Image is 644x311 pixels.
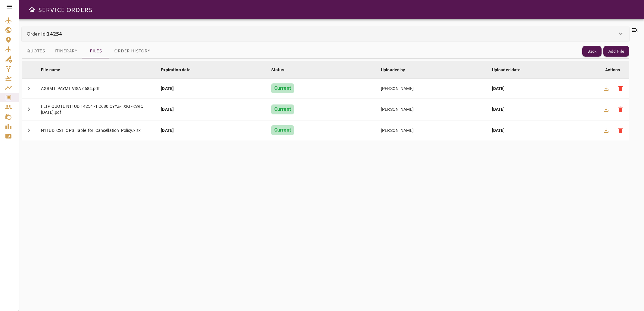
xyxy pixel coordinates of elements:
[381,86,482,92] div: [PERSON_NAME]
[26,4,38,16] button: Open drawer
[271,66,284,73] div: Status
[161,66,191,73] div: Expiration date
[271,125,294,135] div: Current
[582,46,602,57] button: Back
[381,106,482,112] div: [PERSON_NAME]
[599,123,613,138] button: Download file
[492,66,528,73] span: Uploaded date
[381,66,413,73] span: Uploaded by
[271,83,294,93] div: Current
[161,86,262,92] div: [DATE]
[271,104,294,114] div: Current
[161,106,262,112] div: [DATE]
[161,127,262,133] div: [DATE]
[599,81,613,96] button: Download file
[381,66,405,73] div: Uploaded by
[47,30,62,37] b: 14254
[492,127,593,133] div: [DATE]
[617,127,624,134] span: delete
[22,44,155,58] div: basic tabs example
[492,86,593,92] div: [DATE]
[50,44,82,58] button: Itinerary
[599,102,613,117] button: Download file
[82,44,109,58] button: Files
[41,66,60,73] div: File name
[41,103,151,115] div: FLTP QUOTE N11UD 14254 -1 C680 CYYZ-TXKF-KSRQ [DATE].pdf
[25,127,33,134] span: chevron_right
[26,30,62,37] p: Order Id:
[22,26,629,41] div: Order Id:14254
[41,66,68,73] span: File name
[381,127,482,133] div: [PERSON_NAME]
[109,44,155,58] button: Order History
[41,127,151,133] div: N11UD_CST_OPS_Table_for_Cancellation_Policy.xlsx
[25,106,33,113] span: chevron_right
[25,85,33,92] span: chevron_right
[22,44,50,58] button: Quotes
[613,123,628,138] button: Delete file
[617,85,624,92] span: delete
[161,66,198,73] span: Expiration date
[41,86,151,92] div: AGRMT_PAYMT VISA 6684.pdf
[603,46,629,57] button: Add File
[492,106,593,112] div: [DATE]
[271,66,292,73] span: Status
[38,5,92,14] h6: SERVICE ORDERS
[613,102,628,117] button: Delete file
[492,66,521,73] div: Uploaded date
[613,81,628,96] button: Delete file
[617,106,624,113] span: delete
